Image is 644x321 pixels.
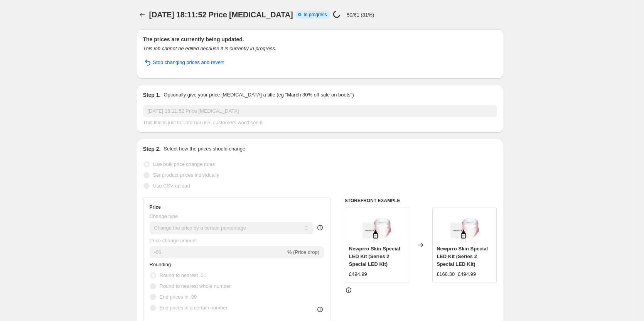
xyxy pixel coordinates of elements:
[150,204,161,210] h3: Price
[160,305,228,311] span: End prices in a certain number
[143,120,263,125] span: This title is just for internal use, customers won't see it
[347,12,374,18] p: 50/61 (81%)
[137,9,148,20] button: Price change jobs
[361,212,392,243] img: currentbody-skin-led-series-2-special-kit_80x.png
[143,46,276,51] i: This job cannot be edited because it is currently in progress.
[349,246,400,267] span: Newprro Skin Special LED Kit (Series 2 Special LED Kit)
[160,294,197,300] span: End prices in .99
[150,262,171,267] span: Rounding
[164,145,245,153] p: Select how the prices should change
[349,270,367,278] div: £494.99
[164,91,354,99] p: Optionally give your price [MEDICAL_DATA] a title (eg "March 30% off sale on boots")
[150,213,178,219] span: Change type
[160,283,231,289] span: Round to nearest whole number
[143,35,497,43] h2: The prices are currently being updated.
[458,270,476,278] strike: £494.99
[143,105,497,117] input: 30% off holiday sale
[150,238,197,243] span: Price change amount
[153,161,215,167] span: Use bulk price change rules
[287,249,319,255] span: % (Price drop)
[143,145,161,153] h2: Step 2.
[153,172,219,178] span: Set product prices individually
[149,10,293,19] span: [DATE] 18:11:52 Price [MEDICAL_DATA]
[160,272,206,278] span: Round to nearest .01
[303,12,327,18] span: In progress
[143,91,161,99] h2: Step 1.
[153,183,190,189] span: Use CSV upload
[449,212,480,243] img: currentbody-skin-led-series-2-special-kit_80x.png
[316,224,324,231] div: help
[437,246,488,267] span: Newprro Skin Special LED Kit (Series 2 Special LED Kit)
[153,59,224,66] span: Stop changing prices and revert
[150,246,286,258] input: -15
[345,198,497,204] h6: STOREFRONT EXAMPLE
[437,270,455,278] div: £168.30
[138,56,229,69] button: Stop changing prices and revert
